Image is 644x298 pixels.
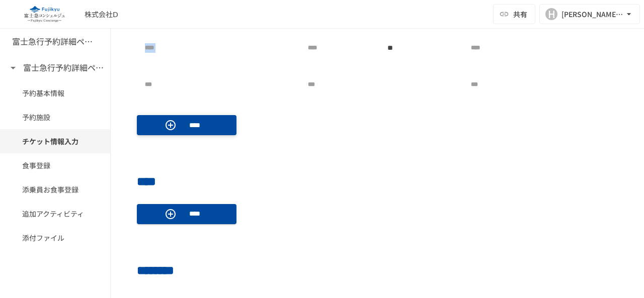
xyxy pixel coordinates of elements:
button: 共有 [493,4,535,24]
img: eQeGXtYPV2fEKIA3pizDiVdzO5gJTl2ahLbsPaD2E4R [12,6,76,22]
div: [PERSON_NAME][EMAIL_ADDRESS][DOMAIN_NAME] [561,8,624,21]
span: 追加アクティビティ [22,208,88,219]
button: H[PERSON_NAME][EMAIL_ADDRESS][DOMAIN_NAME] [539,4,640,24]
div: H [545,8,557,20]
h6: 富士急行予約詳細ページ [12,35,93,48]
span: 予約基本情報 [22,87,88,98]
span: 添付ファイル [22,232,88,243]
span: チケット情報入力 [22,136,88,147]
span: 共有 [513,9,527,20]
div: 株式会社Ⅾ [85,9,118,20]
span: 予約施設 [22,112,88,123]
span: 食事登録 [22,160,88,171]
h6: 富士急行予約詳細ページ [23,61,104,74]
span: 添乗員お食事登録 [22,184,88,195]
